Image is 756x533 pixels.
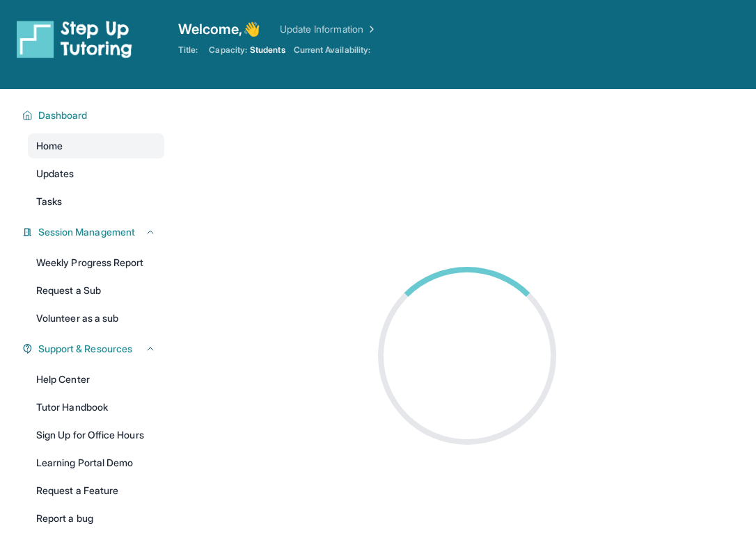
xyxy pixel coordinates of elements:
[28,478,164,503] a: Request a Feature
[28,450,164,475] a: Learning Portal Demo
[294,44,370,56] span: Current Availability:
[33,225,156,239] button: Session Management
[36,195,62,208] span: Tasks
[28,306,164,331] a: Volunteer as a sub
[38,342,132,356] span: Support & Resources
[17,19,132,58] img: logo
[280,22,377,36] a: Update Information
[178,44,198,56] span: Title:
[36,167,74,181] span: Updates
[28,161,164,186] a: Updates
[209,44,247,56] span: Capacity:
[38,108,88,122] span: Dashboard
[28,189,164,214] a: Tasks
[250,44,285,56] span: Students
[36,139,63,153] span: Home
[33,108,156,122] button: Dashboard
[28,423,164,448] a: Sign Up for Office Hours
[28,506,164,531] a: Report a bug
[38,225,135,239] span: Session Management
[28,133,164,158] a: Home
[28,250,164,275] a: Weekly Progress Report
[28,278,164,303] a: Request a Sub
[178,19,260,39] span: Welcome, 👋
[363,22,377,36] img: Chevron Right
[28,367,164,392] a: Help Center
[28,395,164,420] a: Tutor Handbook
[33,342,156,356] button: Support & Resources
